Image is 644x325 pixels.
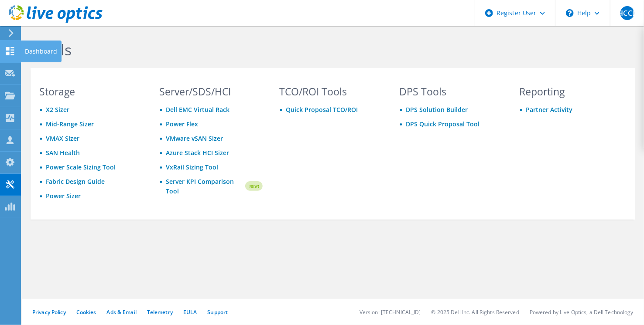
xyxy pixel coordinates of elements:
h3: TCO/ROI Tools [279,87,383,96]
a: VMware vSAN Sizer [166,134,223,142]
a: Server KPI Comparison Tool [166,177,244,196]
a: VMAX Sizer [46,134,79,142]
li: Version: [TECHNICAL_ID] [360,308,421,316]
a: DPS Quick Proposal Tool [406,120,480,128]
a: Mid-Range Sizer [46,120,94,128]
h1: Tools [35,41,624,59]
span: HCCL [620,6,634,20]
a: Cookies [76,308,96,316]
h3: Reporting [520,87,623,96]
a: SAN Health [46,149,80,157]
a: Power Sizer [46,192,81,200]
a: Power Flex [166,120,198,128]
a: Dell EMC Virtual Rack [166,105,230,114]
h3: DPS Tools [400,87,503,96]
a: Azure Stack HCI Sizer [166,149,229,157]
a: Support [207,308,228,316]
h3: Storage [39,87,143,96]
a: Fabric Design Guide [46,177,105,186]
a: Power Scale Sizing Tool [46,163,116,171]
svg: \n [566,9,574,17]
a: DPS Solution Builder [406,105,468,114]
div: Dashboard [21,41,62,62]
a: VxRail Sizing Tool [166,163,218,171]
a: X2 Sizer [46,105,69,114]
a: Quick Proposal TCO/ROI [286,105,358,114]
li: © 2025 Dell Inc. All Rights Reserved [432,308,519,316]
h3: Server/SDS/HCI [159,87,263,96]
a: Partner Activity [526,105,573,114]
a: Telemetry [147,308,173,316]
a: Privacy Policy [32,308,66,316]
a: EULA [183,308,197,316]
img: new-badge.svg [244,176,263,196]
li: Powered by Live Optics, a Dell Technology [530,308,634,316]
a: Ads & Email [107,308,137,316]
